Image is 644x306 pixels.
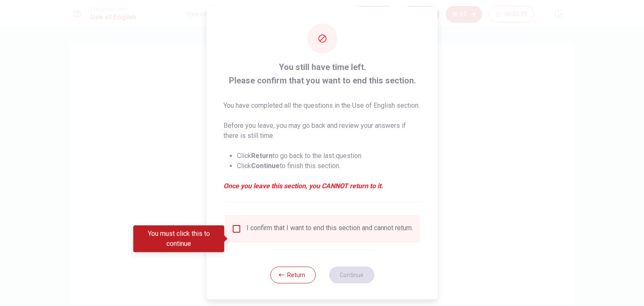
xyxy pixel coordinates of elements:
strong: Return [251,152,273,160]
p: Before you leave, you may go back and review your answers if there is still time. [223,121,421,141]
strong: Continue [251,162,280,170]
li: Click to go back to the last question [237,151,421,161]
div: You must click this to continue [133,226,224,252]
div: I confirm that I want to end this section and cannot return. [247,224,413,234]
em: Once you leave this section, you CANNOT return to it. [223,181,421,191]
button: Return [270,267,315,283]
p: You have completed all the questions in the Use of English section. [223,101,421,111]
span: You still have time left. Please confirm that you want to end this section. [223,60,421,87]
span: You must click this to continue [231,224,241,234]
button: Continue [329,267,374,283]
li: Click to finish this section. [237,161,421,171]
